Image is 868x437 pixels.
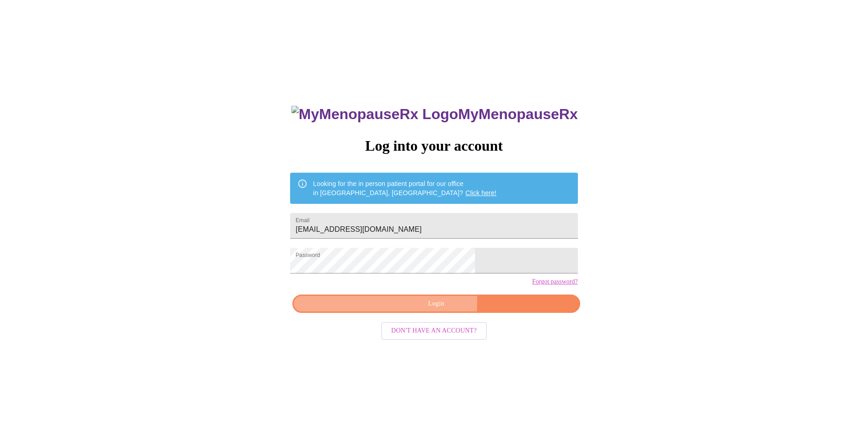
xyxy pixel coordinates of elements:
[291,106,458,123] img: MyMenopauseRx Logo
[379,326,489,334] a: Don't have an account?
[313,175,496,201] div: Looking for the in person patient portal for our office in [GEOGRAPHIC_DATA], [GEOGRAPHIC_DATA]?
[292,295,580,313] button: Login
[303,298,569,310] span: Login
[465,189,496,197] a: Click here!
[381,322,487,340] button: Don't have an account?
[290,137,577,154] h3: Log into your account
[391,325,477,337] span: Don't have an account?
[291,106,578,123] h3: MyMenopauseRx
[532,278,578,285] a: Forgot password?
